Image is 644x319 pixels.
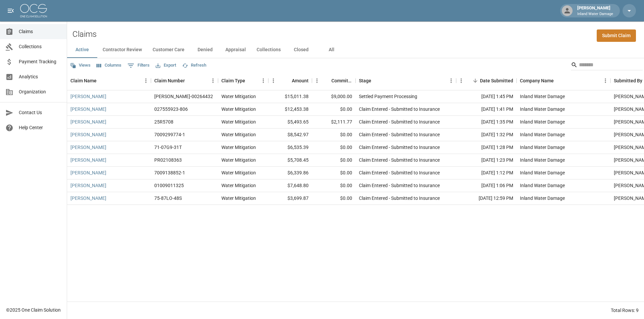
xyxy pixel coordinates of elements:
[312,129,356,141] div: $0.00
[221,71,245,90] div: Claim Type
[268,116,312,129] div: $5,493.65
[70,106,106,112] a: [PERSON_NAME]
[359,182,440,189] div: Claim Entered - Submitted to Insurance
[312,71,356,90] div: Committed Amount
[359,157,440,163] div: Claim Entered - Submitted to Insurance
[371,76,381,85] button: Sort
[154,144,182,151] div: 71-07G9-31T
[268,192,312,205] div: $3,699.87
[312,154,356,167] div: $0.00
[292,71,309,90] div: Amount
[20,4,47,17] img: ocs-logo-white-transparent.png
[70,195,106,202] a: [PERSON_NAME]
[456,103,517,116] div: [DATE] 1:41 PM
[154,182,184,189] div: 01009011325
[517,71,610,90] div: Company Name
[154,118,173,125] div: 25R5708
[221,182,256,189] div: Water Mitigation
[19,43,61,50] span: Collections
[190,42,220,58] button: Denied
[456,90,517,103] div: [DATE] 1:45 PM
[356,71,456,90] div: Stage
[359,118,440,125] div: Claim Entered - Submitted to Insurance
[312,167,356,179] div: $0.00
[520,93,565,100] div: Inland Water Damage
[268,129,312,141] div: $8,542.97
[359,169,440,176] div: Claim Entered - Submitted to Insurance
[126,60,151,71] button: Show filters
[359,106,440,112] div: Claim Entered - Submitted to Insurance
[520,118,565,125] div: Inland Water Damage
[19,58,61,65] span: Payment Tracking
[221,93,256,100] div: Water Mitigation
[571,60,643,72] div: Search
[141,76,151,86] button: Menu
[67,71,151,90] div: Claim Name
[268,141,312,154] div: $6,535.39
[456,129,517,141] div: [DATE] 1:32 PM
[554,76,563,85] button: Sort
[268,90,312,103] div: $15,011.38
[70,144,106,151] a: [PERSON_NAME]
[251,42,286,58] button: Collections
[268,103,312,116] div: $12,453.38
[359,195,440,202] div: Claim Entered - Submitted to Insurance
[446,76,456,86] button: Menu
[359,131,440,138] div: Claim Entered - Submitted to Insurance
[6,307,61,313] div: © 2025 One Claim Solution
[456,179,517,192] div: [DATE] 1:06 PM
[600,76,610,86] button: Menu
[221,144,256,151] div: Water Mitigation
[97,42,147,58] button: Contractor Review
[154,169,185,176] div: 7009138852-1
[220,42,251,58] button: Appraisal
[456,141,517,154] div: [DATE] 1:28 PM
[19,109,61,116] span: Contact Us
[258,76,268,86] button: Menu
[221,157,256,163] div: Water Mitigation
[312,141,356,154] div: $0.00
[185,76,194,85] button: Sort
[147,42,190,58] button: Customer Care
[520,157,565,163] div: Inland Water Damage
[312,76,322,86] button: Menu
[520,182,565,189] div: Inland Water Damage
[208,76,218,86] button: Menu
[480,71,513,90] div: Date Submitted
[151,71,218,90] div: Claim Number
[520,131,565,138] div: Inland Water Damage
[312,90,356,103] div: $9,000.00
[19,73,61,80] span: Analytics
[154,157,182,163] div: PR02108363
[331,71,352,90] div: Committed Amount
[268,76,278,86] button: Menu
[70,71,97,90] div: Claim Name
[597,29,636,42] a: Submit Claim
[471,76,480,85] button: Sort
[154,93,213,100] div: CAHO-00264432
[154,131,185,138] div: 7009299774-1
[286,42,316,58] button: Closed
[268,167,312,179] div: $6,339.86
[154,71,185,90] div: Claim Number
[154,60,178,71] button: Export
[456,71,517,90] div: Date Submitted
[359,144,440,151] div: Claim Entered - Submitted to Insurance
[456,76,466,86] button: Menu
[520,106,565,112] div: Inland Water Damage
[221,106,256,112] div: Water Mitigation
[19,28,61,35] span: Claims
[97,76,106,85] button: Sort
[322,76,331,85] button: Sort
[312,192,356,205] div: $0.00
[456,116,517,129] div: [DATE] 1:35 PM
[221,131,256,138] div: Water Mitigation
[68,60,92,71] button: Views
[154,106,188,112] div: 027555923-806
[95,60,123,71] button: Select columns
[456,192,517,205] div: [DATE] 12:59 PM
[218,71,268,90] div: Claim Type
[70,157,106,163] a: [PERSON_NAME]
[520,169,565,176] div: Inland Water Damage
[19,124,61,131] span: Help Center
